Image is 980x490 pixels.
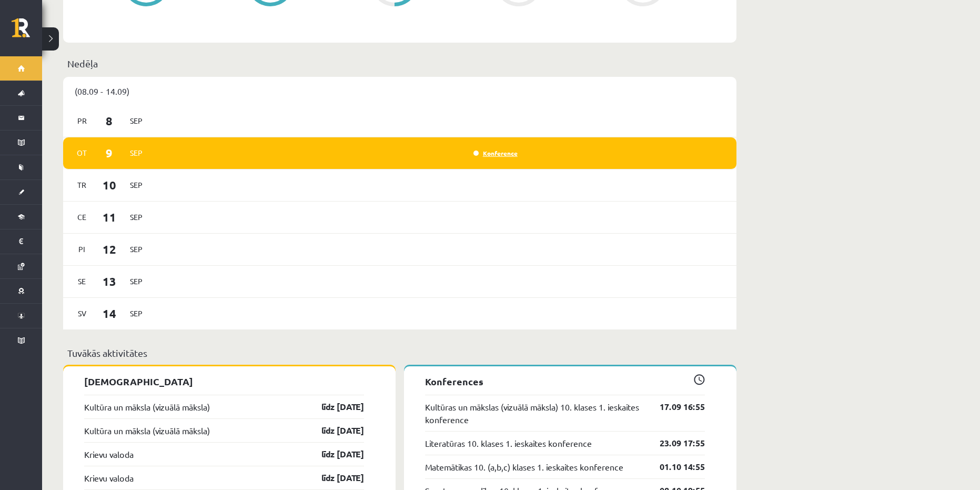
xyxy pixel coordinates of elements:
span: 10 [93,176,126,194]
a: 17.09 16:55 [644,401,705,413]
span: 12 [93,241,126,258]
span: Pr [71,113,93,129]
p: Tuvākās aktivitātes [67,346,732,360]
span: Sv [71,305,93,322]
span: Sep [125,273,147,289]
div: (08.09 - 14.09) [63,77,736,105]
a: Literatūras 10. klases 1. ieskaites konference [425,437,592,449]
a: Kultūra un māksla (vizuālā māksla) [84,401,210,413]
span: Sep [125,305,147,322]
span: Sep [125,177,147,193]
p: Konferences [425,374,705,388]
span: 14 [93,305,126,322]
span: 9 [93,144,126,162]
span: Sep [125,241,147,257]
span: Sep [125,209,147,225]
a: 01.10 14:55 [644,461,705,473]
span: Ot [71,145,93,161]
a: līdz [DATE] [303,424,364,437]
p: [DEMOGRAPHIC_DATA] [84,374,364,388]
a: Matemātikas 10. (a,b,c) klases 1. ieskaites konference [425,461,623,473]
a: Konference [473,149,518,157]
a: Kultūra un māksla (vizuālā māksla) [84,424,210,437]
a: līdz [DATE] [303,448,364,461]
a: līdz [DATE] [303,401,364,413]
span: Sep [125,145,147,161]
a: līdz [DATE] [303,472,364,484]
span: Se [71,273,93,289]
span: 11 [93,208,126,226]
a: 23.09 17:55 [644,437,705,449]
span: Sep [125,113,147,129]
span: Ce [71,209,93,225]
span: Pi [71,241,93,257]
span: Tr [71,177,93,193]
a: Krievu valoda [84,472,134,484]
a: Krievu valoda [84,448,134,461]
span: 13 [93,273,126,290]
a: Rīgas 1. Tālmācības vidusskola [12,18,42,45]
a: Kultūras un mākslas (vizuālā māksla) 10. klases 1. ieskaites konference [425,401,644,426]
p: Nedēļa [67,56,732,71]
span: 8 [93,112,126,129]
